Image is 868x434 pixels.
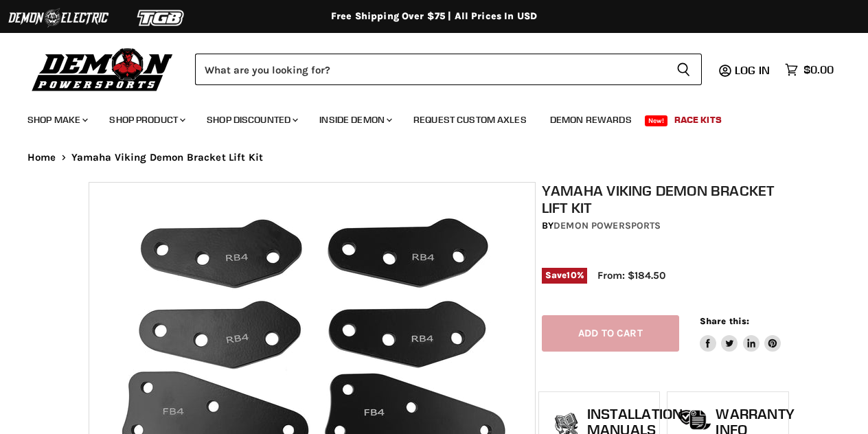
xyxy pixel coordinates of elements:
a: Log in [729,64,778,76]
img: warranty-icon.png [678,409,712,431]
a: Home [27,152,56,163]
a: Shop Discounted [196,106,306,134]
ul: Main menu [17,100,830,134]
h1: Yamaha Viking Demon Bracket Lift Kit [542,182,786,216]
a: Demon Rewards [540,106,642,134]
button: Search [665,54,702,85]
img: Demon Electric Logo 2 [7,5,110,31]
span: Save % [542,268,587,283]
aside: Share this: [700,315,781,352]
a: Shop Make [17,106,96,134]
span: 10 [567,270,576,280]
input: Search [195,54,665,85]
form: Product [195,54,702,85]
a: Inside Demon [309,106,400,134]
a: Race Kits [664,106,732,134]
span: New! [645,115,668,126]
img: TGB Logo 2 [110,5,213,31]
div: by [542,218,786,233]
span: From: $184.50 [597,269,665,282]
a: Demon Powersports [553,220,661,231]
a: Request Custom Axles [403,106,537,134]
a: Shop Product [99,106,194,134]
span: $0.00 [803,63,834,76]
span: Log in [735,63,770,77]
span: Yamaha Viking Demon Bracket Lift Kit [71,152,263,163]
a: $0.00 [778,60,841,80]
span: Share this: [700,316,749,326]
img: Demon Powersports [27,45,178,93]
